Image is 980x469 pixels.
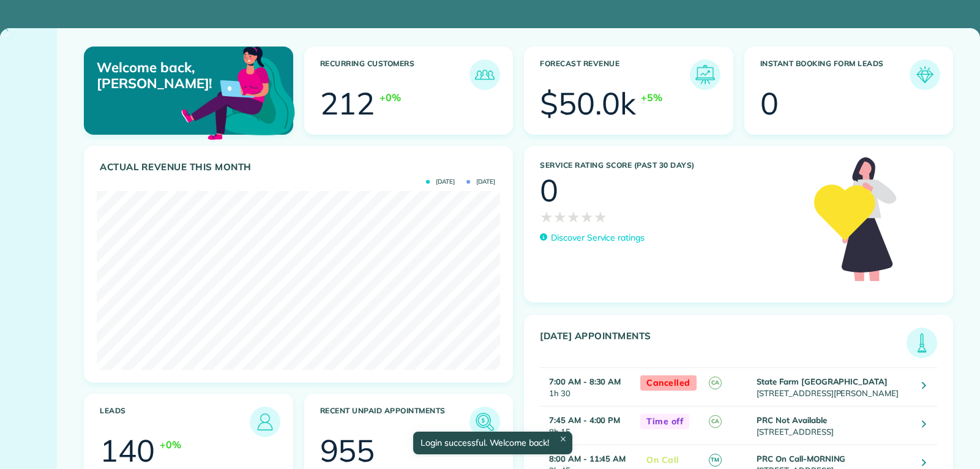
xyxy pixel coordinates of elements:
img: icon_recurring_customers-cf858462ba22bcd05b5a5880d41d6543d210077de5bb9ebc9590e49fd87d84ed.png [473,62,497,87]
strong: PRC Not Available [757,415,826,425]
h3: Leads [100,407,250,437]
span: CA [709,415,722,428]
h3: Recurring Customers [320,59,470,90]
span: Time off [640,414,689,429]
span: On Call [640,452,686,468]
p: Welcome back, [PERSON_NAME]! [97,59,225,92]
td: 1h 30 [540,367,634,406]
span: [DATE] [466,179,495,185]
div: $50.0k [540,88,636,119]
div: 140 [100,435,155,466]
td: 8h 15 [540,406,634,445]
img: dashboard_welcome-42a62b7d889689a78055ac9021e634bf52bae3f8056760290aed330b23ab8690.png [179,32,297,151]
td: [STREET_ADDRESS][PERSON_NAME] [754,367,913,406]
span: ★ [594,206,607,228]
img: icon_todays_appointments-901f7ab196bb0bea1936b74009e4eb5ffbc2d2711fa7634e0d609ed5ef32b18b.png [910,331,934,355]
img: icon_unpaid_appointments-47b8ce3997adf2238b356f14209ab4cced10bd1f174958f3ca8f1d0dd7fffeee.png [473,410,497,434]
h3: Forecast Revenue [540,59,690,90]
h3: Instant Booking Form Leads [760,59,910,90]
h3: Actual Revenue this month [100,162,500,173]
td: [STREET_ADDRESS] [754,406,913,445]
h3: Service Rating score (past 30 days) [540,161,802,170]
a: Discover Service ratings [540,231,645,244]
div: 955 [320,435,375,466]
div: 0 [760,88,779,119]
img: icon_leads-1bed01f49abd5b7fead27621c3d59655bb73ed531f8eeb49469d10e621d6b896.png [253,410,277,434]
div: +0% [160,437,181,452]
span: Cancelled [640,375,697,391]
strong: 7:45 AM - 4:00 PM [549,415,620,425]
span: ★ [580,206,594,228]
div: 212 [320,88,375,119]
div: +0% [380,90,401,105]
h3: Recent unpaid appointments [320,407,470,437]
span: CA [709,377,722,389]
span: TM [709,454,722,467]
div: +5% [641,90,662,105]
strong: 7:00 AM - 8:30 AM [549,377,621,386]
img: icon_form_leads-04211a6a04a5b2264e4ee56bc0799ec3eb69b7e499cbb523a139df1d13a81ae0.png [913,62,937,87]
span: [DATE] [426,179,455,185]
strong: 8:00 AM - 11:45 AM [549,454,626,463]
strong: PRC On Call-MORNING [757,454,845,463]
span: ★ [540,206,553,228]
h3: [DATE] Appointments [540,331,907,358]
div: 0 [540,175,558,206]
img: icon_forecast_revenue-8c13a41c7ed35a8dcfafea3cbb826a0462acb37728057bba2d056411b612bbbe.png [693,62,717,87]
span: ★ [567,206,580,228]
p: Discover Service ratings [551,231,645,244]
div: Login successful. Welcome back! [413,432,572,454]
span: ★ [553,206,567,228]
strong: State Farm [GEOGRAPHIC_DATA] [757,377,888,386]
